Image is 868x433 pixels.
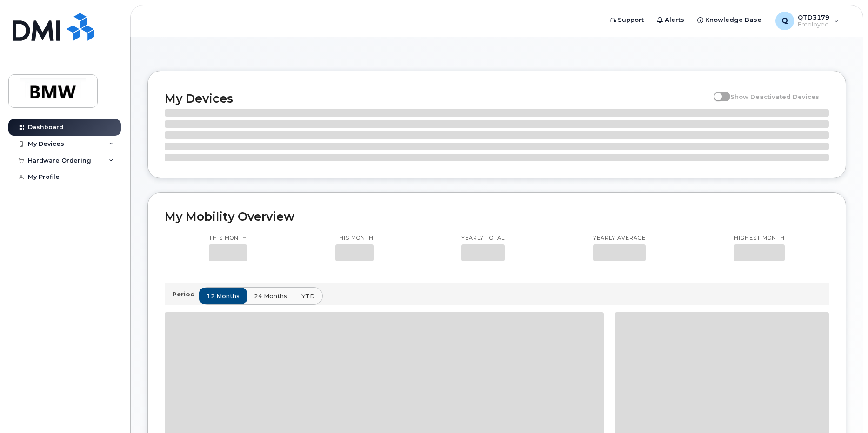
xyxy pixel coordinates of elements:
[172,290,199,299] p: Period
[165,210,829,223] h2: My Mobility Overview
[301,292,315,301] span: YTD
[734,235,785,242] p: Highest month
[335,235,374,242] p: This month
[209,235,247,242] p: This month
[593,235,646,242] p: Yearly average
[461,235,505,242] p: Yearly total
[165,92,709,105] h2: My Devices
[714,88,721,95] input: Show Deactivated Devices
[254,292,287,301] span: 24 months
[730,93,819,100] span: Show Deactivated Devices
